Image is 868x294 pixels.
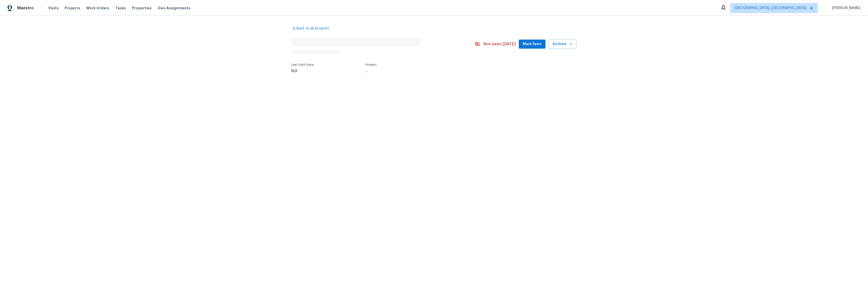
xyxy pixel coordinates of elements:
[291,63,314,66] span: Last Visit Date
[17,6,34,11] span: Maestro
[115,6,126,10] span: Tasks
[830,6,860,11] span: [PERSON_NAME]
[132,6,152,11] span: Properties
[366,63,377,66] span: Project
[291,26,340,31] a: Back to all projects
[48,6,59,11] span: Visits
[483,42,516,47] span: Not seen [DATE]
[65,6,80,11] span: Projects
[291,69,314,73] div: N/A
[553,41,573,47] span: Actions
[86,6,109,11] span: Work Orders
[519,40,546,49] button: Mark Seen
[523,41,541,47] span: Mark Seen
[158,6,191,11] span: Geo Assignments
[549,40,577,49] button: Actions
[366,69,463,73] div: ...
[735,6,806,11] span: [GEOGRAPHIC_DATA], [GEOGRAPHIC_DATA]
